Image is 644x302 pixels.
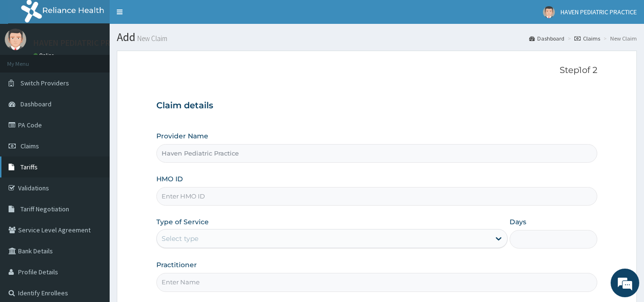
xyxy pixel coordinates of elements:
label: Provider Name [156,131,208,141]
span: Tariff Negotiation [20,205,69,213]
small: New Claim [135,35,167,42]
span: Claims [20,142,39,150]
label: Practitioner [156,260,197,270]
label: HMO ID [156,174,183,184]
label: Days [510,217,526,227]
p: HAVEN PEDIATRIC PRACTICE [33,39,136,47]
li: New Claim [601,34,637,42]
span: Switch Providers [20,79,69,87]
label: Type of Service [156,217,209,227]
span: Dashboard [20,100,51,108]
input: Enter Name [156,273,598,292]
span: HAVEN PEDIATRIC PRACTICE [561,8,637,16]
a: Claims [574,34,600,42]
h3: Claim details [156,101,598,111]
span: Tariffs [20,163,38,171]
a: Dashboard [529,34,564,42]
img: User Image [5,29,26,50]
p: Step 1 of 2 [156,65,598,76]
a: Online [33,52,56,59]
input: Enter HMO ID [156,187,598,206]
div: Select type [162,234,198,243]
h1: Add [117,31,637,43]
img: User Image [543,6,555,18]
